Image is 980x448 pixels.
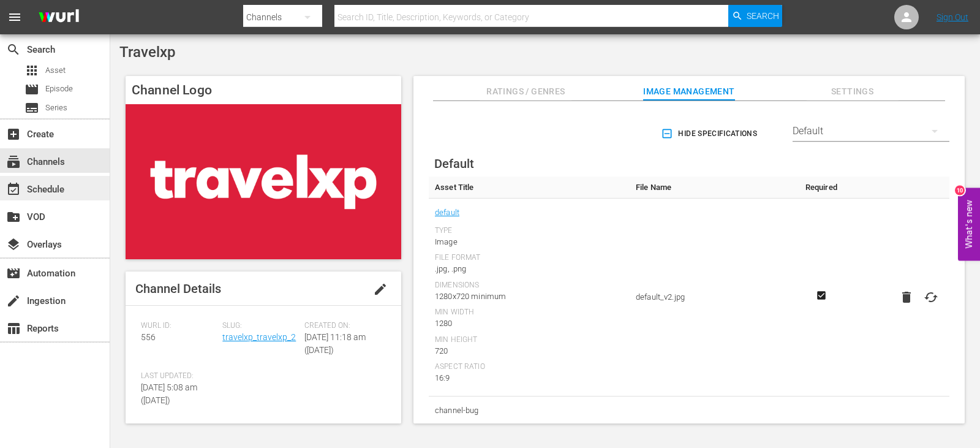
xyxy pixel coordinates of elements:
[6,154,21,169] span: Channels
[222,321,298,331] span: Slug:
[222,332,296,342] a: travelxp_travelxp_2
[747,5,779,27] span: Search
[435,236,624,248] div: Image
[45,83,73,95] span: Episode
[435,424,624,434] div: Type
[141,332,156,342] span: 556
[435,403,624,419] span: channel-bug
[6,127,21,142] span: Create
[6,266,21,281] span: Automation
[119,44,175,61] span: Travelxp
[141,371,216,381] span: Last Updated:
[304,321,380,331] span: Created On:
[141,321,216,331] span: Wurl ID:
[435,226,624,236] div: Type
[45,64,66,77] span: Asset
[435,345,624,357] div: 720
[793,114,949,148] div: Default
[6,182,21,197] span: Schedule
[937,12,968,22] a: Sign Out
[814,290,829,301] svg: Required
[7,10,22,25] span: menu
[435,290,624,303] div: 1280x720 minimum
[435,263,624,275] div: .jpg, .png
[6,210,21,224] span: VOD
[658,116,762,151] button: Hide Specifications
[958,188,980,260] button: Open Feedback Widget
[807,84,899,99] span: Settings
[799,177,843,199] th: Required
[728,5,782,27] button: Search
[429,177,630,199] th: Asset Title
[6,294,21,308] span: Ingestion
[135,281,221,296] span: Channel Details
[24,101,39,115] span: Series
[29,3,88,32] img: ans4CAIJ8jUAAAAAAAAAAAAAAAAAAAAAAAAgQb4GAAAAAAAAAAAAAAAAAAAAAAAAJMjXAAAAAAAAAAAAAAAAAAAAAAAAgAT5G...
[141,382,197,405] span: [DATE] 5:08 am ([DATE])
[6,237,21,252] span: Overlays
[304,332,366,355] span: [DATE] 11:18 am ([DATE])
[373,282,388,297] span: edit
[630,177,799,199] th: File Name
[435,372,624,384] div: 16:9
[480,84,571,99] span: Ratings / Genres
[435,308,624,317] div: Min Width
[435,335,624,345] div: Min Height
[435,317,624,330] div: 1280
[366,275,395,304] button: edit
[434,156,474,171] span: Default
[955,185,965,195] div: 10
[435,205,459,221] a: default
[630,199,799,397] td: default_v2.jpg
[435,253,624,263] div: File Format
[126,76,401,104] h4: Channel Logo
[24,82,39,97] span: Episode
[663,127,757,140] span: Hide Specifications
[6,321,21,336] span: Reports
[45,102,67,114] span: Series
[24,63,39,78] span: Asset
[435,362,624,372] div: Aspect Ratio
[6,42,21,57] span: Search
[126,104,401,259] img: Travelxp
[643,84,735,99] span: Image Management
[435,281,624,290] div: Dimensions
